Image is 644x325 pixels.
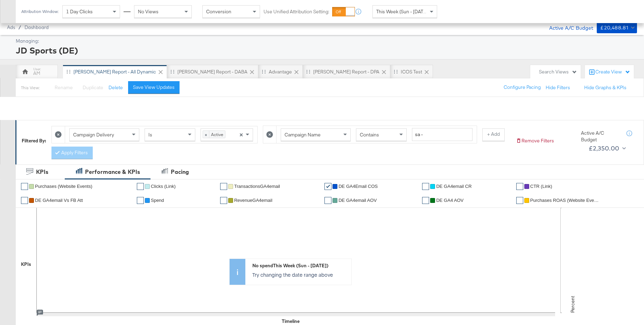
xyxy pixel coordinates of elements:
div: [PERSON_NAME] Report - All Dynamic [73,69,156,75]
span: No Views [138,8,159,15]
a: ✔ [21,183,28,190]
span: Campaign Delivery [73,132,114,138]
a: ✔ [21,197,28,204]
span: DE GA4Email COS [338,184,378,189]
a: ✔ [137,197,144,204]
div: JD Sports (DE) [16,44,635,56]
span: × [203,131,209,138]
button: Hide Graphs & KPIs [584,84,626,91]
span: / [15,24,24,30]
span: Clear all [238,129,244,141]
div: Search Views [539,69,577,75]
span: Rename [55,84,73,91]
span: Purchases (Website Events) [35,184,92,189]
div: Active A/C Budget [581,130,619,143]
a: ✔ [220,183,227,190]
div: Create View [595,69,630,76]
a: ✔ [220,197,227,204]
button: £20,488.81 [597,22,637,33]
div: iCOS Test [401,69,422,75]
div: £2,350.00 [589,143,619,154]
div: £20,488.81 [600,23,628,32]
a: ✔ [324,197,331,204]
button: Delete [108,84,123,91]
a: ✔ [422,183,429,190]
span: TransactionsGA4email [234,184,280,189]
span: Purchases ROAS (Website Events) [530,198,600,203]
div: Drag to reorder tab [394,70,398,73]
div: Drag to reorder tab [170,70,174,73]
button: Configure Pacing [499,81,546,94]
div: Advantage [269,69,292,75]
div: Performance & KPIs [85,168,140,176]
span: Contains [360,132,379,138]
button: + Add [482,128,505,141]
span: Conversion [206,8,231,15]
span: Ads [7,24,15,30]
button: Save View Updates [128,81,180,94]
a: ✔ [516,183,523,190]
a: ✔ [422,197,429,204]
input: Enter a search term [412,128,472,141]
div: This View: [21,85,40,91]
span: DE GA4 AOV [436,198,463,203]
div: [PERSON_NAME] Report - DPA [313,69,379,75]
div: KPIs [36,168,48,176]
a: Dashboard [24,24,49,30]
span: CTR (Link) [530,184,552,189]
button: Hide Filters [546,84,570,91]
span: Clicks (Link) [151,184,176,189]
div: AM [33,70,40,77]
span: DE GA4email AOV [338,198,377,203]
div: Save View Updates [133,84,175,91]
span: This Week (Sun - [DATE]) [376,8,429,15]
span: Duplicate [83,84,103,91]
div: Attribution Window: [21,9,59,14]
div: Pacing [171,168,189,176]
button: £2,350.00 [586,143,627,154]
div: No spend This Week (Sun - [DATE]) [252,262,348,269]
div: Drag to reorder tab [306,70,310,73]
label: Use Unified Attribution Setting: [264,8,329,15]
a: ✔ [516,197,523,204]
span: Spend [151,198,164,203]
button: Remove Filters [516,137,554,144]
span: Is [148,132,152,138]
div: Filtered By: [22,137,46,144]
span: 1 Day Clicks [66,8,93,15]
p: Try changing the date range above [252,271,348,278]
div: Drag to reorder tab [262,70,266,73]
span: Active [209,131,225,138]
div: Managing: [16,38,635,44]
a: ✔ [137,183,144,190]
div: Active A/C Budget [542,22,593,33]
div: Drag to reorder tab [66,70,70,73]
span: DE GA4email vs FB Att [35,198,83,203]
span: RevenueGA4email [234,198,272,203]
a: ✔ [324,183,331,190]
span: × [239,131,243,137]
span: Campaign Name [285,132,321,138]
div: [PERSON_NAME] Report - DABA [177,69,247,75]
span: DE GA4email CR [436,184,471,189]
